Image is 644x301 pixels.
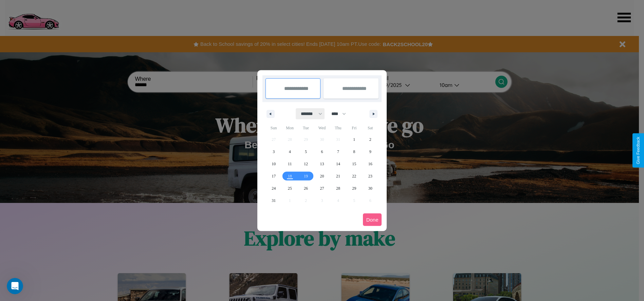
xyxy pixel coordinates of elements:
[337,146,339,158] span: 7
[320,158,324,170] span: 13
[272,170,276,182] span: 17
[266,146,282,158] button: 3
[336,158,340,170] span: 14
[289,146,291,158] span: 4
[298,170,314,182] button: 19
[266,158,282,170] button: 10
[288,182,292,194] span: 25
[363,213,382,226] button: Done
[346,158,362,170] button: 15
[288,170,292,182] span: 18
[288,158,292,170] span: 11
[272,158,276,170] span: 10
[368,158,372,170] span: 16
[362,133,378,146] button: 2
[266,123,282,133] span: Sun
[369,146,371,158] span: 9
[362,170,378,182] button: 23
[305,146,307,158] span: 5
[298,158,314,170] button: 12
[346,182,362,194] button: 29
[362,123,378,133] span: Sat
[369,133,371,146] span: 2
[304,158,308,170] span: 12
[368,182,372,194] span: 30
[353,133,355,146] span: 1
[352,170,356,182] span: 22
[314,170,330,182] button: 20
[353,146,355,158] span: 8
[346,170,362,182] button: 22
[636,137,641,164] div: Give Feedback
[362,182,378,194] button: 30
[352,182,356,194] span: 29
[330,158,346,170] button: 14
[266,170,282,182] button: 17
[304,170,308,182] span: 19
[320,182,324,194] span: 27
[298,123,314,133] span: Tue
[298,182,314,194] button: 26
[321,146,323,158] span: 6
[272,182,276,194] span: 24
[282,170,298,182] button: 18
[298,146,314,158] button: 5
[282,182,298,194] button: 25
[346,133,362,146] button: 1
[272,194,276,207] span: 31
[330,123,346,133] span: Thu
[282,123,298,133] span: Mon
[304,182,308,194] span: 26
[314,146,330,158] button: 6
[266,182,282,194] button: 24
[314,182,330,194] button: 27
[330,182,346,194] button: 28
[346,123,362,133] span: Fri
[314,123,330,133] span: Wed
[314,158,330,170] button: 13
[362,158,378,170] button: 16
[330,146,346,158] button: 7
[273,146,275,158] span: 3
[346,146,362,158] button: 8
[282,146,298,158] button: 4
[320,170,324,182] span: 20
[368,170,372,182] span: 23
[330,170,346,182] button: 21
[336,170,340,182] span: 21
[266,194,282,207] button: 31
[336,182,340,194] span: 28
[352,158,356,170] span: 15
[362,146,378,158] button: 9
[282,158,298,170] button: 11
[7,278,23,294] iframe: Intercom live chat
